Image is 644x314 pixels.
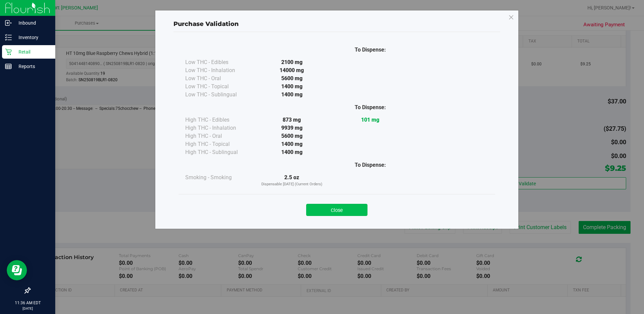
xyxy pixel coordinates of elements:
div: To Dispense: [331,161,410,169]
p: Reports [12,62,52,70]
div: To Dispense: [331,103,410,112]
div: 1400 mg [253,140,331,148]
div: Low THC - Oral [185,74,253,83]
div: 5600 mg [253,74,331,83]
strong: 101 mg [361,117,379,123]
div: Smoking - Smoking [185,174,253,182]
div: 9939 mg [253,124,331,132]
inline-svg: Reports [5,63,12,70]
button: Close [306,204,367,216]
div: Low THC - Sublingual [185,91,253,99]
p: Retail [12,48,52,56]
div: 1400 mg [253,83,331,91]
div: 1400 mg [253,148,331,156]
inline-svg: Inventory [5,34,12,41]
p: Dispensable [DATE] (Current Orders) [253,182,331,187]
p: [DATE] [3,306,52,311]
p: 11:36 AM EDT [3,300,52,306]
div: High THC - Edibles [185,116,253,124]
div: 1400 mg [253,91,331,99]
div: Low THC - Inhalation [185,66,253,74]
div: Low THC - Edibles [185,58,253,66]
div: High THC - Topical [185,140,253,148]
div: To Dispense: [331,46,410,54]
inline-svg: Inbound [5,20,12,26]
p: Inbound [12,19,52,27]
div: 2100 mg [253,58,331,66]
p: Inventory [12,33,52,41]
div: 873 mg [253,116,331,124]
div: High THC - Sublingual [185,148,253,156]
div: High THC - Oral [185,132,253,140]
span: Purchase Validation [173,20,239,28]
inline-svg: Retail [5,49,12,55]
div: 14000 mg [253,66,331,74]
div: High THC - Inhalation [185,124,253,132]
iframe: Resource center [7,260,27,280]
div: 5600 mg [253,132,331,140]
div: 2.5 oz [253,174,331,187]
div: Low THC - Topical [185,83,253,91]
